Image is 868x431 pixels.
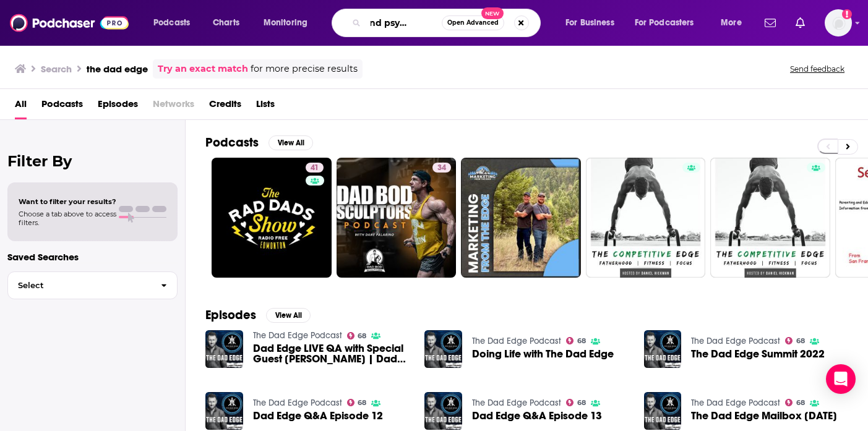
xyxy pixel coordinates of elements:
[785,337,805,344] a: 68
[347,399,367,406] a: 68
[269,135,313,150] button: View All
[253,411,383,421] a: Dad Edge Q&A Episode 12
[472,336,561,346] a: The Dad Edge Podcast
[721,14,742,32] span: More
[826,364,856,394] div: Open Intercom Messenger
[825,9,852,36] img: User Profile
[691,398,780,408] a: The Dad Edge Podcast
[306,163,324,173] a: 41
[791,12,810,33] a: Show notifications dropdown
[15,94,27,119] a: All
[41,94,83,119] a: Podcasts
[205,307,311,323] a: EpisodesView All
[212,158,332,278] a: 41
[366,13,442,33] input: Search podcasts, credits, & more...
[205,307,256,323] h2: Episodes
[577,400,586,406] span: 68
[153,94,194,119] span: Networks
[8,281,151,289] span: Select
[424,392,462,430] img: Dad Edge Q&A Episode 13
[566,399,586,406] a: 68
[557,13,630,33] button: open menu
[432,163,451,173] a: 34
[358,333,366,339] span: 68
[253,398,342,408] a: The Dad Edge Podcast
[311,162,319,174] span: 41
[205,135,259,150] h2: Podcasts
[691,411,837,421] span: The Dad Edge Mailbox [DATE]
[41,63,72,75] h3: Search
[424,330,462,368] img: Doing Life with The Dad Edge
[19,197,116,206] span: Want to filter your results?
[10,11,129,35] img: Podchaser - Follow, Share and Rate Podcasts
[209,94,241,119] a: Credits
[253,343,410,364] span: Dad Edge LIVE QA with Special Guest [PERSON_NAME] | Dad Edge Live QA Mastermind
[87,63,148,75] h3: the dad edge
[213,14,239,32] span: Charts
[712,13,757,33] button: open menu
[253,330,342,341] a: The Dad Edge Podcast
[786,64,848,74] button: Send feedback
[691,349,825,359] a: The Dad Edge Summit 2022
[796,400,805,406] span: 68
[481,7,504,19] span: New
[358,400,366,406] span: 68
[264,14,307,32] span: Monitoring
[627,13,712,33] button: open menu
[253,343,410,364] a: Dad Edge LIVE QA with Special Guest Ethan Hagner | Dad Edge Live QA Mastermind
[158,62,248,76] a: Try an exact match
[566,337,586,344] a: 68
[760,12,781,33] a: Show notifications dropdown
[255,13,324,33] button: open menu
[842,9,852,19] svg: Add a profile image
[145,13,206,33] button: open menu
[825,9,852,36] span: Logged in as megcassidy
[153,14,190,32] span: Podcasts
[577,338,586,344] span: 68
[205,13,247,33] a: Charts
[251,62,358,76] span: for more precise results
[635,14,694,32] span: For Podcasters
[644,330,682,368] img: The Dad Edge Summit 2022
[644,392,682,430] a: The Dad Edge Mailbox January 2021
[205,392,243,430] img: Dad Edge Q&A Episode 12
[691,411,837,421] a: The Dad Edge Mailbox January 2021
[437,162,446,174] span: 34
[691,336,780,346] a: The Dad Edge Podcast
[472,349,614,359] a: Doing Life with The Dad Edge
[796,338,805,344] span: 68
[7,251,178,263] p: Saved Searches
[447,20,499,26] span: Open Advanced
[565,14,614,32] span: For Business
[472,411,602,421] a: Dad Edge Q&A Episode 13
[442,15,504,30] button: Open AdvancedNew
[347,332,367,339] a: 68
[19,210,116,227] span: Choose a tab above to access filters.
[7,271,178,299] button: Select
[98,94,138,119] a: Episodes
[825,9,852,36] button: Show profile menu
[266,308,311,323] button: View All
[205,135,313,150] a: PodcastsView All
[343,9,552,37] div: Search podcasts, credits, & more...
[472,398,561,408] a: The Dad Edge Podcast
[337,158,457,278] a: 34
[205,330,243,368] img: Dad Edge LIVE QA with Special Guest Ethan Hagner | Dad Edge Live QA Mastermind
[7,152,178,170] h2: Filter By
[256,94,275,119] a: Lists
